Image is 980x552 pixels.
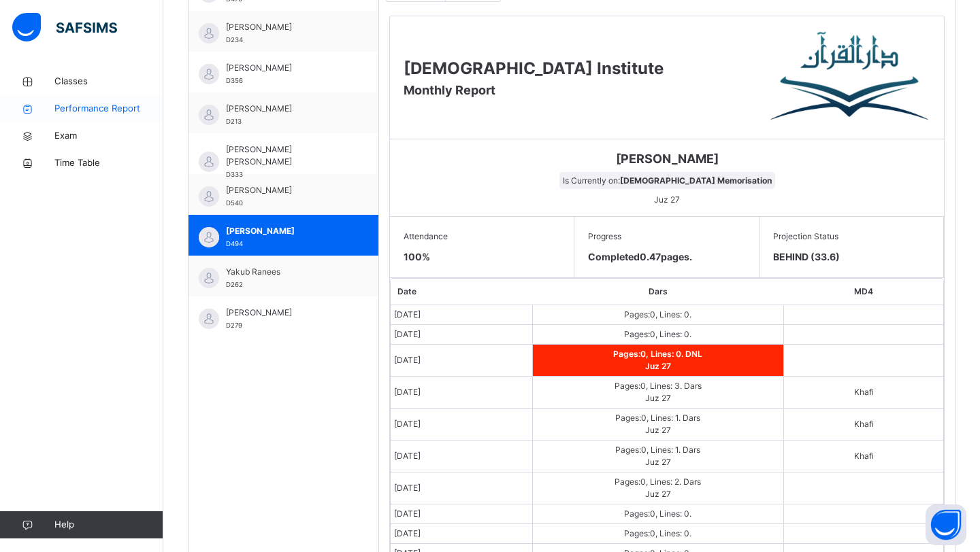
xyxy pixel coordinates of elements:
[404,251,430,262] span: 100 %
[645,425,671,435] span: Juz 27
[645,393,671,403] span: Juz 27
[683,445,700,455] span: Dars
[559,172,775,189] span: Is Currently on:
[854,387,874,397] span: Khafi
[624,508,691,519] span: Pages: 0 , Lines: 0 .
[199,186,219,207] img: default.svg
[773,230,930,243] span: Projection Status
[226,307,348,319] span: [PERSON_NAME]
[645,489,671,499] span: Juz 27
[12,13,117,41] img: safsims
[615,477,683,487] span: Pages: 0 , Lines: 2 .
[226,62,348,74] span: [PERSON_NAME]
[615,445,683,455] span: Pages: 0 , Lines: 1 .
[226,225,348,237] span: [PERSON_NAME]
[54,129,163,143] span: Exam
[926,504,966,545] button: Open asap
[54,156,163,170] span: Time Table
[54,75,163,88] span: Classes
[624,309,691,320] span: Pages: 0 , Lines: 0 .
[685,349,702,359] span: DNL
[199,309,219,329] img: default.svg
[532,279,784,305] th: Dars
[613,349,685,359] span: Pages: 0 , Lines: 0 .
[226,199,243,207] span: D540
[620,175,772,186] b: [DEMOGRAPHIC_DATA] Memorisation
[226,240,243,247] span: D494
[226,36,243,44] span: D234
[615,381,684,391] span: Pages: 0 , Lines: 3 .
[226,77,243,84] span: D356
[588,230,745,243] span: Progress
[404,83,495,97] span: Monthly Report
[854,451,874,461] span: Khafi
[397,286,416,296] span: Date
[226,266,348,278] span: Yakub Ranees
[770,30,930,125] img: Darul Quran Institute
[651,191,683,208] span: Juz 27
[684,381,702,391] span: Dars
[394,355,421,365] span: [DATE]
[394,451,421,461] span: [DATE]
[226,143,348,168] span: [PERSON_NAME] [PERSON_NAME]
[226,184,348,196] span: [PERSON_NAME]
[394,508,421,519] span: [DATE]
[615,413,683,423] span: Pages: 0 , Lines: 1 .
[394,309,421,320] span: [DATE]
[645,457,671,467] span: Juz 27
[404,58,664,78] span: [DEMOGRAPHIC_DATA] Institute
[683,413,700,423] span: Dars
[199,227,219,247] img: default.svg
[54,102,163,116] span: Performance Report
[624,329,691,339] span: Pages: 0 , Lines: 0 .
[784,279,943,305] th: MD4
[404,230,560,243] span: Attendance
[645,361,671,371] span: Juz 27
[226,322,242,329] span: D279
[394,329,421,339] span: [DATE]
[199,152,219,172] img: default.svg
[226,103,348,115] span: [PERSON_NAME]
[226,171,243,178] span: D333
[54,518,163,532] span: Help
[226,21,348,33] span: [PERSON_NAME]
[683,477,701,487] span: Dars
[400,150,934,168] span: [PERSON_NAME]
[394,483,421,493] span: [DATE]
[588,251,692,262] span: Completed 0.47 pages.
[773,249,930,264] span: BEHIND (33.6)
[199,64,219,84] img: default.svg
[199,268,219,288] img: default.svg
[624,528,691,538] span: Pages: 0 , Lines: 0 .
[394,419,421,429] span: [DATE]
[199,23,219,44] img: default.svg
[394,528,421,538] span: [DATE]
[199,105,219,125] img: default.svg
[394,387,421,397] span: [DATE]
[226,281,243,288] span: D262
[854,419,874,429] span: Khafi
[226,118,242,125] span: D213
